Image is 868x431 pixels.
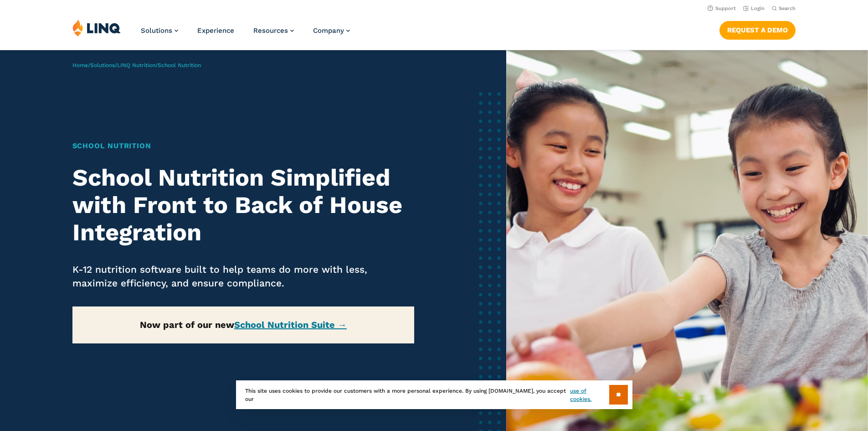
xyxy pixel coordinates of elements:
h1: School Nutrition [72,140,415,151]
span: Company [313,26,344,35]
a: Request a Demo [719,21,796,39]
span: Resources [253,26,288,35]
nav: Primary Navigation [141,19,350,49]
a: Home [72,62,88,68]
a: Login [743,5,765,11]
button: Open Search Bar [772,5,796,12]
a: Solutions [141,26,178,35]
span: / / / [72,62,201,68]
span: School Nutrition [158,62,201,68]
span: Search [779,5,796,11]
a: Solutions [90,62,115,68]
a: LINQ Nutrition [117,62,155,68]
a: Support [708,5,736,11]
a: Resources [253,26,294,35]
img: LINQ | K‑12 Software [72,19,121,36]
div: This site uses cookies to provide our customers with a more personal experience. By using [DOMAIN... [236,380,632,409]
a: Experience [197,26,234,35]
a: Company [313,26,350,35]
nav: Button Navigation [719,19,796,39]
a: School Nutrition Suite → [234,319,347,330]
a: use of cookies. [570,387,609,403]
strong: Now part of our new [140,319,347,330]
p: K-12 nutrition software built to help teams do more with less, maximize efficiency, and ensure co... [72,263,415,290]
h2: School Nutrition Simplified with Front to Back of House Integration [72,164,415,246]
span: Solutions [141,26,172,35]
